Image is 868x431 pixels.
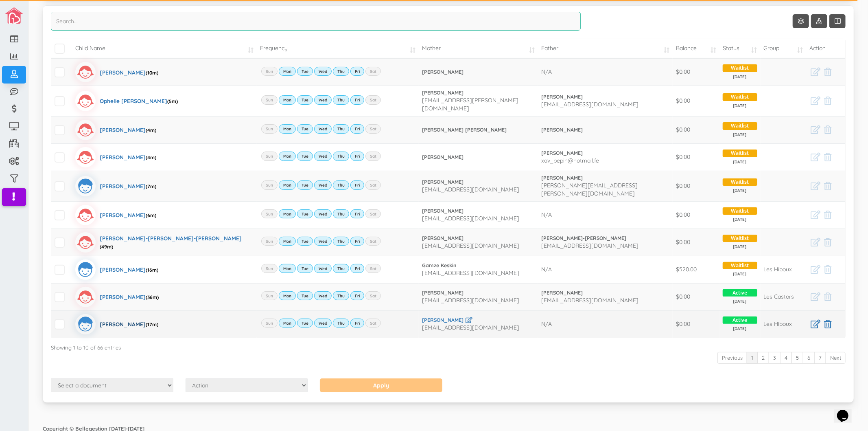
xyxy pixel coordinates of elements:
label: Mon [279,209,296,218]
a: [PERSON_NAME](36m) [75,287,159,307]
label: Thu [333,152,349,161]
span: [EMAIL_ADDRESS][DOMAIN_NAME] [541,297,638,304]
a: [PERSON_NAME](6m) [75,205,156,225]
label: Fri [350,152,364,161]
a: [PERSON_NAME] [541,174,669,182]
img: boyicon.svg [75,314,96,334]
div: [PERSON_NAME] [100,205,156,225]
span: [EMAIL_ADDRESS][DOMAIN_NAME] [422,215,519,222]
label: Sat [365,95,381,104]
label: Fri [350,319,364,328]
label: Sat [365,152,381,161]
label: Fri [350,180,364,189]
label: Wed [314,67,332,76]
td: Frequency: activate to sort column ascending [257,39,419,58]
a: [PERSON_NAME] [422,89,535,97]
label: Thu [333,209,349,218]
iframe: chat widget [834,398,860,423]
td: N/A [538,256,673,283]
label: Mon [279,319,296,328]
span: (4m) [146,154,156,161]
a: [PERSON_NAME] [422,154,535,161]
span: [DATE] [723,103,757,109]
a: [PERSON_NAME] [422,68,535,76]
span: [EMAIL_ADDRESS][DOMAIN_NAME] [422,242,519,249]
span: [DATE] [723,244,757,250]
span: [DATE] [723,299,757,304]
div: [PERSON_NAME] [100,120,156,140]
span: xav_pepin@hotmail.fe [541,157,599,164]
span: (10m) [146,70,158,76]
span: Waitlist [723,64,757,72]
label: Thu [333,291,349,300]
td: $0.00 [673,116,719,143]
span: [DATE] [723,326,757,332]
a: Previous [717,352,747,364]
div: Showing 1 to 10 of 66 entries [51,341,846,352]
label: Tue [297,124,313,133]
input: Search... [51,12,581,31]
td: $0.00 [673,229,719,256]
span: Waitlist [723,93,757,101]
a: [PERSON_NAME]-[PERSON_NAME] [541,235,669,242]
label: Wed [314,209,332,218]
td: $0.00 [673,86,719,116]
img: girlicon.svg [75,91,96,111]
label: Wed [314,180,332,189]
label: Sun [261,67,278,76]
label: Mon [279,264,296,273]
div: [PERSON_NAME] [100,147,156,167]
a: [PERSON_NAME](4m) [75,120,156,140]
label: Wed [314,95,332,104]
label: Tue [297,264,313,273]
label: Sun [261,180,278,189]
a: 1 [747,352,758,364]
img: girlicon.svg [75,287,96,307]
label: Mon [279,237,296,246]
img: image [5,7,23,24]
label: Sun [261,209,278,218]
label: Sun [261,95,278,104]
span: Waitlist [723,178,757,186]
label: Sat [365,180,381,189]
span: Active [723,317,757,324]
label: Fri [350,124,364,133]
input: Apply [320,378,442,392]
span: (16m) [146,267,158,273]
label: Thu [333,319,349,328]
label: Sat [365,319,381,328]
label: Tue [297,237,313,246]
img: girlicon.svg [75,232,96,253]
label: Sun [261,291,278,300]
label: Wed [314,237,332,246]
td: $520.00 [673,256,719,283]
span: (5m) [167,98,178,104]
img: girlicon.svg [75,205,96,225]
td: N/A [538,310,673,338]
td: Group: activate to sort column ascending [761,39,807,58]
td: $0.00 [673,143,719,171]
label: Thu [333,237,349,246]
label: Thu [333,95,349,104]
label: Mon [279,95,296,104]
a: [PERSON_NAME] [541,126,669,134]
a: [PERSON_NAME] [422,178,535,186]
span: [EMAIL_ADDRESS][DOMAIN_NAME] [541,101,638,108]
a: Gamze Keskin [422,262,535,269]
a: [PERSON_NAME] [422,289,535,297]
a: 7 [814,352,826,364]
a: [PERSON_NAME] [541,150,669,157]
a: [PERSON_NAME] [422,207,535,215]
label: Tue [297,180,313,189]
label: Sat [365,291,381,300]
span: [DATE] [723,188,757,194]
label: Tue [297,209,313,218]
td: Les Hiboux [761,256,807,283]
a: 6 [803,352,815,364]
label: Thu [333,180,349,189]
span: [EMAIL_ADDRESS][DOMAIN_NAME] [541,242,638,249]
span: (6m) [146,212,156,218]
label: Sat [365,124,381,133]
label: Tue [297,319,313,328]
a: 2 [757,352,769,364]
